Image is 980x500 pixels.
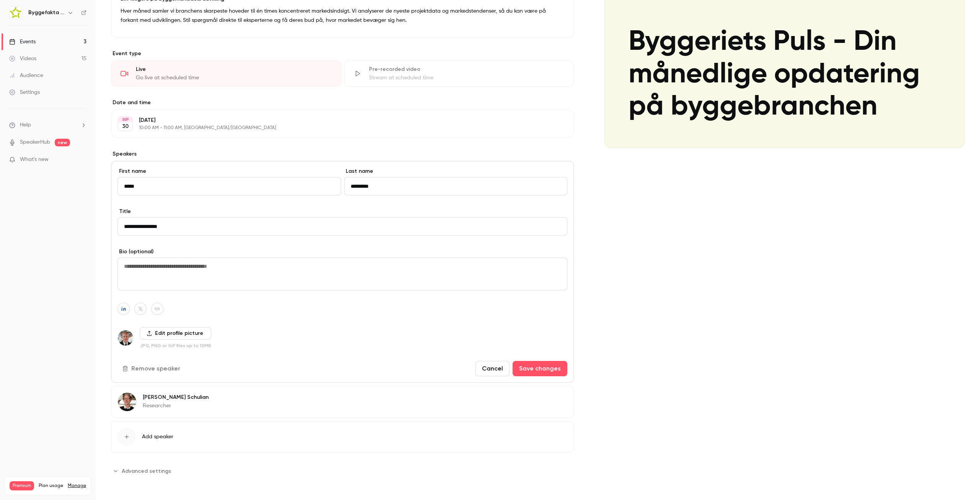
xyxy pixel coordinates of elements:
label: Edit profile picture [140,327,211,339]
p: [PERSON_NAME] Schulian [143,393,209,401]
label: Date and time [111,99,574,107]
span: Advanced settings [122,467,171,475]
label: Bio (optional) [118,248,567,256]
a: SpeakerHub [20,138,50,146]
div: Videos [9,55,36,62]
div: Stream at scheduled time [369,74,565,82]
p: Researcher [143,402,209,410]
div: Settings [9,89,40,96]
button: Add speaker [111,421,574,452]
section: Advanced settings [111,465,574,477]
div: Go live at scheduled time [136,74,332,82]
span: What's new [20,156,49,164]
div: LiveGo live at scheduled time [111,61,341,87]
p: 10:00 AM - 11:00 AM, [GEOGRAPHIC_DATA]/[GEOGRAPHIC_DATA] [139,125,533,131]
span: Add speaker [142,433,173,441]
label: Speakers [111,150,574,158]
button: Cancel [475,361,510,376]
h6: Byggefakta | Powered by Hubexo [28,9,64,16]
p: Event type [111,50,574,57]
button: Advanced settings [111,465,176,477]
span: Plan usage [39,483,63,489]
button: Save changes [513,361,567,376]
p: Hver måned samler vi branchens skarpeste hoveder til én times koncentreret markedsindsigt. Vi ana... [121,7,564,25]
div: Pre-recorded video [369,66,565,73]
div: Rasmus Schulian[PERSON_NAME] SchulianResearcher [111,386,574,418]
p: 30 [122,123,129,130]
span: Help [20,121,31,129]
button: Remove speaker [118,361,186,376]
div: SEP [118,117,132,122]
div: Audience [9,72,43,79]
div: Events [9,38,36,46]
div: Live [136,66,332,73]
label: Last name [344,167,568,175]
span: Premium [10,481,34,490]
img: Lasse Lundqvist [118,330,133,346]
span: new [55,139,70,146]
label: Title [118,208,567,215]
img: Byggefakta | Powered by Hubexo [10,7,22,19]
label: First name [118,167,341,175]
p: JPG, PNG or GIF files up to 10MB [140,343,211,349]
a: Manage [68,483,86,489]
div: Pre-recorded videoStream at scheduled time [344,61,574,87]
li: help-dropdown-opener [9,121,87,129]
p: [DATE] [139,116,533,124]
iframe: Noticeable Trigger [77,156,87,163]
img: Rasmus Schulian [118,393,136,411]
